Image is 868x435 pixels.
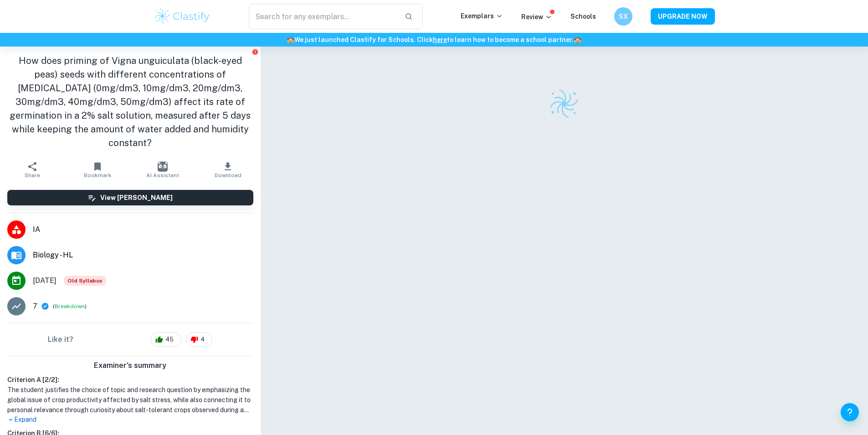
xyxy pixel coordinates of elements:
a: Schools [570,13,596,20]
button: Download [195,157,261,183]
h6: View [PERSON_NAME] [100,193,173,203]
span: 4 [195,335,210,344]
span: Bookmark [84,172,112,178]
span: 🏫 [574,36,581,43]
h6: SX [618,11,628,21]
span: Old Syllabus [64,276,106,286]
span: 🏫 [287,36,294,43]
button: Breakdown [55,302,85,310]
button: Report issue [252,48,259,55]
button: Help and Feedback [841,403,859,421]
button: SX [614,7,632,26]
h6: Like it? [48,334,73,345]
span: Share [25,172,40,178]
span: ( ) [53,302,87,311]
p: Review [521,12,552,22]
span: Download [215,172,241,178]
img: Clastify logo [154,7,211,26]
span: IA [33,224,253,235]
div: 4 [186,332,212,347]
h6: We just launched Clastify for Schools. Click to learn how to become a school partner. [2,35,866,45]
span: 45 [160,335,179,344]
span: Biology - HL [33,250,253,261]
div: 45 [151,332,181,347]
button: UPGRADE NOW [651,8,715,25]
button: View [PERSON_NAME] [7,190,253,205]
img: AI Assistant [158,162,168,172]
img: Clastify logo [548,88,580,120]
h6: Criterion A [ 2 / 2 ]: [7,375,253,385]
h1: The student justifies the choice of topic and research question by emphasizing the global issue o... [7,385,253,415]
button: AI Assistant [130,157,195,183]
a: here [433,36,447,43]
span: [DATE] [33,275,56,286]
div: Starting from the May 2025 session, the Biology IA requirements have changed. It's OK to refer to... [64,276,106,286]
h1: How does priming of Vigna unguiculata (black-eyed peas) seeds with different concentrations of [M... [7,54,253,150]
input: Search for any exemplars... [249,4,398,29]
h6: Examiner's summary [4,360,257,371]
button: Bookmark [65,157,130,183]
p: Exemplars [461,11,503,21]
p: 7 [33,301,37,312]
p: Expand [7,415,253,425]
span: AI Assistant [146,172,179,178]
